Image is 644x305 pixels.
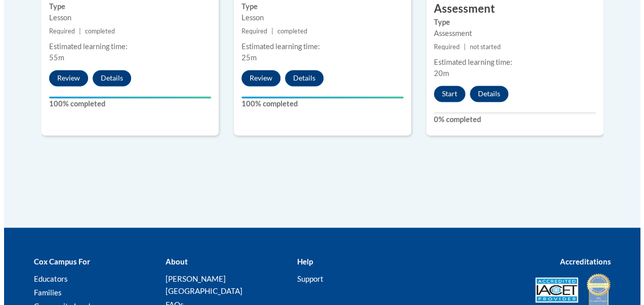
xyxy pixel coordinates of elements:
[81,27,111,35] span: completed
[161,274,238,295] a: [PERSON_NAME][GEOGRAPHIC_DATA]
[75,27,77,35] span: |
[273,27,303,35] span: completed
[237,27,263,35] span: Required
[267,27,269,35] span: |
[45,12,207,23] div: Lesson
[430,43,456,51] span: Required
[430,69,445,78] span: 20m
[430,86,461,102] button: Start
[45,27,71,35] span: Required
[45,70,84,86] button: Review
[460,43,462,51] span: |
[237,96,399,98] div: Your progress
[30,287,58,296] a: Families
[89,70,127,86] button: Details
[281,70,319,86] button: Details
[430,28,592,39] div: Assessment
[430,17,592,28] label: Type
[293,274,319,283] a: Support
[45,96,207,98] div: Your progress
[556,256,607,265] b: Accreditations
[45,41,207,52] div: Estimated learning time:
[466,43,497,51] span: not started
[237,53,253,62] span: 25m
[237,70,276,86] button: Review
[293,256,308,265] b: Help
[430,114,592,125] label: 0% completed
[45,53,60,62] span: 55m
[237,98,399,109] label: 100% completed
[30,274,64,283] a: Educators
[45,98,207,109] label: 100% completed
[30,256,86,265] b: Cox Campus For
[430,57,592,68] div: Estimated learning time:
[45,1,207,12] label: Type
[237,12,399,23] div: Lesson
[161,256,183,265] b: About
[531,277,574,302] img: Accredited IACET® Provider
[237,1,399,12] label: Type
[237,41,399,52] div: Estimated learning time:
[466,86,504,102] button: Details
